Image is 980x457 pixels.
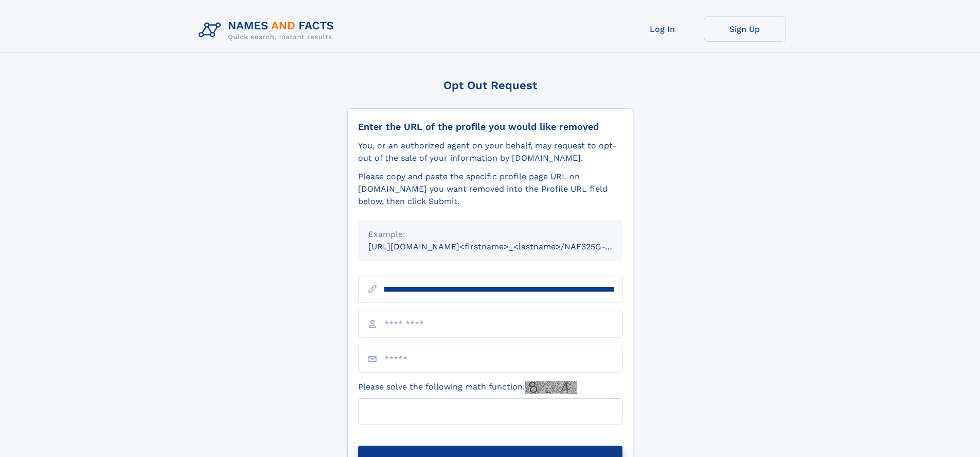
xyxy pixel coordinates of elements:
[347,79,633,92] div: Opt Out Request
[358,121,622,132] div: Enter the URL of the profile you would like removed
[194,16,343,44] img: Logo Names and Facts
[368,242,642,251] small: [URL][DOMAIN_NAME]<firstname>_<lastname>/NAF325G-xxxxxxxx
[704,16,786,42] a: Sign Up
[358,381,577,394] label: Please solve the following math function:
[358,171,622,208] div: Please copy and paste the specific profile page URL on [DOMAIN_NAME] you want removed into the Pr...
[368,228,612,241] div: Example:
[621,16,704,42] a: Log In
[358,140,622,164] div: You, or an authorized agent on your behalf, may request to opt-out of the sale of your informatio...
